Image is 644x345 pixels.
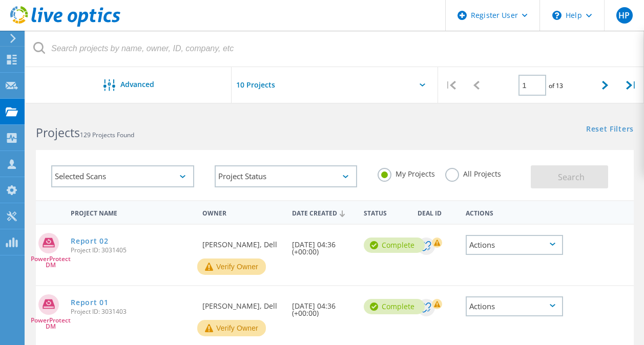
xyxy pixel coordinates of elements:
div: Deal Id [412,203,460,222]
div: [PERSON_NAME], Dell [197,286,287,320]
span: Project ID: 3031405 [71,247,192,253]
div: Actions [466,296,563,316]
div: Project Name [66,203,197,222]
label: My Projects [378,168,435,178]
div: Actions [466,235,563,255]
button: Search [531,165,608,188]
div: [DATE] 04:36 (+00:00) [287,286,359,327]
button: Verify Owner [197,258,266,275]
span: of 13 [549,81,563,90]
span: PowerProtect DM [31,256,71,268]
div: Project Status [215,165,358,187]
span: PowerProtect DM [31,317,71,330]
a: Live Optics Dashboard [10,21,120,29]
div: Complete [364,238,425,253]
div: Complete [364,299,425,314]
span: Search [558,171,585,183]
b: Projects [36,124,80,141]
button: Verify Owner [197,320,266,336]
span: 129 Projects Found [80,131,134,139]
div: | [438,67,464,103]
span: Project ID: 3031403 [71,309,192,315]
a: Report 01 [71,299,108,306]
span: Advanced [120,81,154,88]
div: [PERSON_NAME], Dell [197,225,287,258]
label: All Projects [445,168,501,178]
div: Date Created [287,203,359,222]
div: [DATE] 04:36 (+00:00) [287,225,359,266]
span: HP [618,11,630,19]
div: Owner [197,203,287,222]
div: Selected Scans [51,165,194,187]
svg: \n [552,11,562,20]
a: Report 02 [71,238,108,245]
div: Status [359,203,412,222]
a: Reset Filters [586,125,634,134]
div: | [618,67,644,103]
div: Actions [461,203,568,222]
